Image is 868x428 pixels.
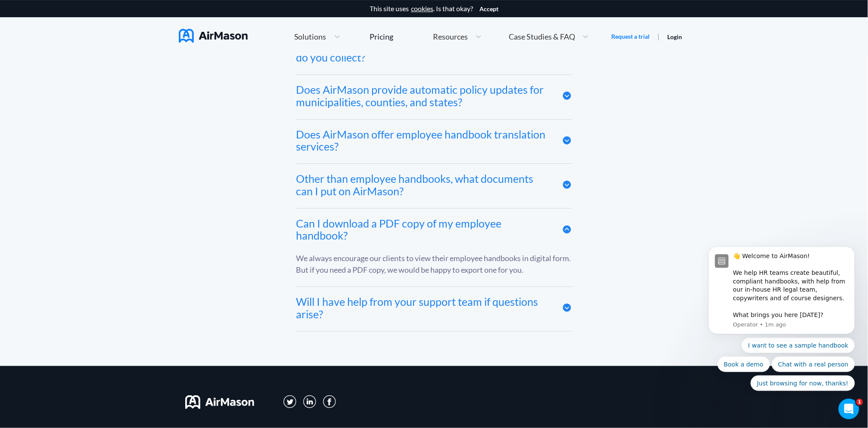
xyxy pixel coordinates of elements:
[179,29,248,43] img: AirMason Logo
[696,239,868,396] iframe: Intercom notifications message
[856,399,863,406] span: 1
[323,395,336,408] img: svg+xml;base64,PD94bWwgdmVyc2lvbj0iMS4wIiBlbmNvZGluZz0iVVRGLTgiPz4KPHN2ZyB3aWR0aD0iMzBweCIgaGVpZ2...
[294,33,327,40] span: Solutions
[296,128,549,153] div: Does AirMason offer employee handbook translation services?
[433,33,468,40] span: Resources
[411,5,433,12] a: cookies
[296,172,549,197] div: Other than employee handbooks, what documents can I put on AirMason?
[296,83,549,108] div: Does AirMason provide automatic policy updates for municipalities, counties, and states?
[370,29,394,44] a: Pricing
[839,399,859,419] iframe: Intercom live chat
[479,6,498,12] button: Accept cookies
[296,217,549,242] div: Can I download a PDF copy of my employee handbook?
[370,33,394,40] div: Pricing
[658,32,660,40] span: |
[612,32,650,41] a: Request a trial
[509,33,575,40] span: Case Studies & FAQ
[296,296,549,320] div: Will I have help from your support team if questions arise?
[185,395,254,409] img: svg+xml;base64,PHN2ZyB3aWR0aD0iMTYwIiBoZWlnaHQ9IjMyIiB2aWV3Qm94PSIwIDAgMTYwIDMyIiBmaWxsPSJub25lIi...
[303,395,317,409] img: svg+xml;base64,PD94bWwgdmVyc2lvbj0iMS4wIiBlbmNvZGluZz0iVVRGLTgiPz4KPHN2ZyB3aWR0aD0iMzFweCIgaGVpZ2...
[296,252,572,276] div: We always encourage our clients to view their employee handbooks in digital form. But if you need...
[283,395,297,409] img: svg+xml;base64,PD94bWwgdmVyc2lvbj0iMS4wIiBlbmNvZGluZz0iVVRGLTgiPz4KPHN2ZyB3aWR0aD0iMzFweCIgaGVpZ2...
[668,33,682,40] a: Login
